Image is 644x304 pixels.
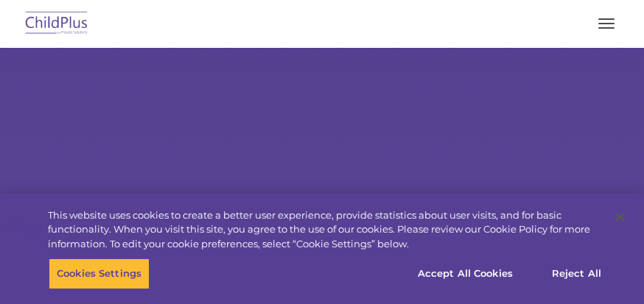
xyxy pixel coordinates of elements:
div: This website uses cookies to create a better user experience, provide statistics about user visit... [48,208,600,252]
button: Accept All Cookies [410,258,521,289]
button: Close [604,201,637,233]
img: ChildPlus by Procare Solutions [22,7,91,41]
button: Reject All [531,258,623,289]
button: Cookies Settings [49,258,150,289]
